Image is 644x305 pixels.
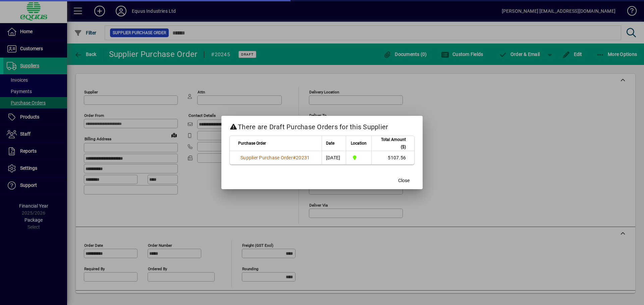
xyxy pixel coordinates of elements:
h2: There are Draft Purchase Orders for this Supplier [221,116,423,135]
button: Close [393,174,415,186]
a: Supplier Purchase Order#20231 [238,154,312,161]
span: # [293,155,296,160]
span: Close [398,177,410,184]
span: Total Amount ($) [376,136,406,151]
span: Supplier Purchase Order [240,155,293,160]
td: [DATE] [322,151,346,164]
span: Date [326,140,334,147]
span: 20231 [296,155,310,160]
td: 5107.56 [371,151,414,164]
span: Purchase Order [238,140,266,147]
span: 1B BLENHEIM [350,154,368,161]
span: Location [351,140,367,147]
